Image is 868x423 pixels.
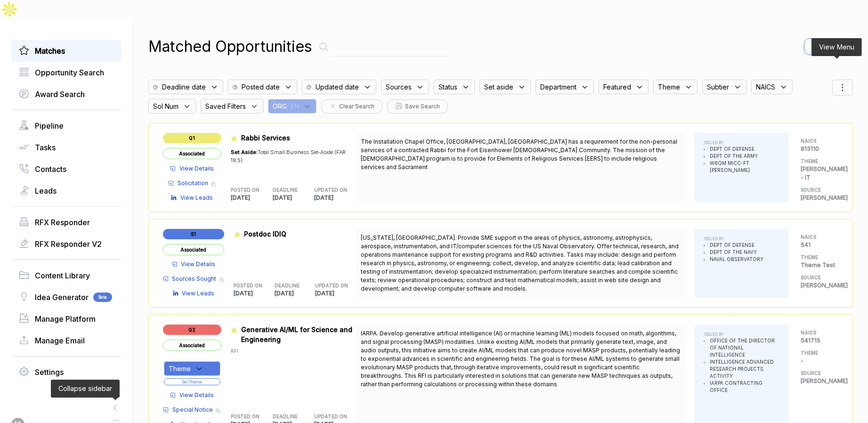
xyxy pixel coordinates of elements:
span: View Leads [180,194,213,202]
h5: THEME [801,254,838,261]
p: [PERSON_NAME] - IT [801,165,838,182]
h5: ISSUED BY [704,140,779,146]
p: - [801,357,838,365]
span: Matches [35,45,65,57]
span: Settings [35,366,64,378]
span: Sources Sought [172,275,217,283]
span: Saved Filters [205,101,246,111]
span: RFX Responder [35,217,90,228]
span: ORG [273,101,287,111]
p: 541 [801,241,838,249]
a: Idea GeneratorBeta [19,292,114,303]
p: [DATE] [273,194,315,202]
h5: POSTED ON [231,413,258,420]
span: Posted date [242,82,280,92]
li: OFFICE OF THE DIRECTOR OF NATIONAL INTELLIGENCE [710,337,779,358]
h5: DEADLINE [273,413,300,420]
span: Pipeline [35,120,64,131]
span: Q1 [163,133,221,143]
span: Subtier [707,82,729,92]
span: Set aside [484,82,513,92]
a: Special Notice [163,406,213,414]
span: View Details [179,164,214,173]
span: Updated date [316,82,359,92]
li: INTELLIGENCE ADVANCED RESEARCH PROJECTS ACTIVITY [710,358,779,380]
h5: ISSUED BY [704,236,763,242]
span: Q2 [163,325,221,335]
span: Opportunity Search [35,67,104,78]
h5: SOURCE [801,187,838,194]
li: DEPT OF DEFENSE [710,242,763,249]
a: Award Search [19,89,114,100]
span: Manage Email [35,335,85,346]
p: [PERSON_NAME] [801,281,838,290]
span: Deadline date [162,82,206,92]
h5: NAICS [801,138,838,145]
span: Content Library [35,270,90,281]
span: The Installation Chapel Office, [GEOGRAPHIC_DATA], [GEOGRAPHIC_DATA] has a requirement for the no... [361,138,677,171]
span: View Details [179,391,214,399]
button: Clear Search [321,99,382,114]
p: [PERSON_NAME] [801,377,838,385]
span: Manage Platform [35,313,96,325]
li: DEPT OF THE ARMY [710,153,779,160]
span: Rabbi Services [241,134,290,142]
span: Associated [163,148,221,159]
span: Status [438,82,457,92]
span: Theme [658,82,680,92]
a: Solicitation [168,179,208,187]
span: Sol Num [153,101,178,111]
li: NAVAL OBSERVATORY [710,256,763,263]
span: Associated [163,244,224,255]
span: Special Notice [172,406,213,414]
span: Idea Generator [35,292,89,303]
span: View Details [181,260,216,268]
span: Beta [93,293,112,302]
p: Theme Test [801,261,838,269]
a: Pipeline [19,120,114,131]
button: Save Search [387,99,448,114]
span: [US_STATE], [GEOGRAPHIC_DATA]. Provide SME support in the areas of physics, astronomy, astrophysi... [361,234,679,292]
h5: UPDATED ON [314,413,341,420]
a: Content Library [19,270,114,281]
span: Award Search [35,89,85,100]
h5: ISSUED BY [704,332,779,337]
h5: DEADLINE [273,187,300,194]
span: Department [540,82,576,92]
span: RFI [231,348,238,354]
p: [DATE] [234,289,275,298]
a: Opportunity Search [19,67,114,78]
span: RFX Responder V2 [35,238,102,250]
p: 541715 [801,336,838,345]
h5: SOURCE [801,274,838,281]
a: RFX Responder V2 [19,238,114,250]
a: Settings [19,366,114,378]
span: Leads [35,185,57,196]
a: Sources Sought [163,275,217,283]
h1: Matched Opportunities [148,35,312,58]
h5: SOURCE [801,370,838,377]
span: Theme [169,364,191,374]
span: Solicitation [178,179,208,187]
h5: UPDATED ON [314,187,341,194]
span: Sources [386,82,412,92]
h5: THEME [801,350,838,357]
h5: POSTED ON [234,282,260,289]
a: Manage Email [19,335,114,346]
span: : EN [287,101,299,111]
span: Set Aside: [231,149,258,155]
h5: THEME [801,158,838,165]
p: [PERSON_NAME] [801,194,838,202]
span: Clear Search [339,102,374,111]
li: DEPT OF THE NAVY [710,249,763,256]
span: IARPA. Develop generative artificial intelligence (AI) or machine learning (ML) models focused on... [361,330,680,388]
a: Matches [19,45,114,57]
p: [DATE] [314,194,356,202]
p: [DATE] [231,194,273,202]
span: Contacts [35,163,66,175]
a: Tasks [19,142,114,153]
span: View Leads [182,289,215,298]
h5: DEADLINE [275,282,300,289]
p: 813110 [801,145,838,153]
a: RFX Responder [19,217,114,228]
